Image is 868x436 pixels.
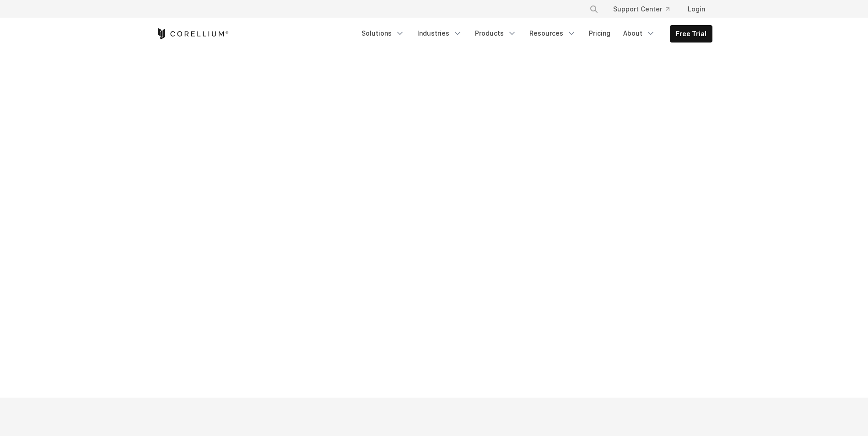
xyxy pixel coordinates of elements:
div: Navigation Menu [578,1,712,17]
a: Solutions [356,25,410,42]
button: Search [586,1,602,17]
a: Pricing [583,25,616,42]
a: Resources [524,25,582,42]
a: Free Trial [670,26,712,42]
a: Support Center [606,1,677,17]
a: Login [680,1,712,17]
a: About [618,25,661,42]
a: Industries [412,25,468,42]
a: Products [469,25,522,42]
div: Navigation Menu [356,25,712,43]
a: Corellium Home [156,28,229,39]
